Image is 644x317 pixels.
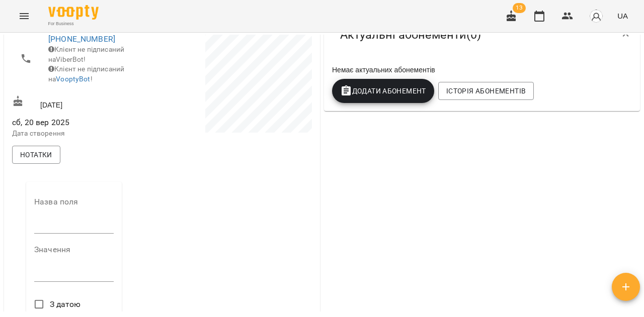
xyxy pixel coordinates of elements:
label: Назва поля [34,198,114,206]
div: Актуальні абонементи(0) [324,9,640,61]
span: сб, 20 вер 2025 [12,117,160,129]
button: Нотатки [12,146,60,164]
button: Menu [12,4,36,28]
button: Історія абонементів [438,82,534,100]
span: З датою [50,298,81,310]
label: Значення [34,246,114,254]
div: [DATE] [10,93,162,112]
p: Дата створення [12,129,160,139]
button: Додати Абонемент [332,79,434,103]
button: UA [613,7,632,25]
div: Немає актуальних абонементів [330,63,634,77]
span: Додати Абонемент [340,85,426,97]
span: UA [617,11,628,21]
a: [PHONE_NUMBER] [48,34,115,44]
span: Історія абонементів [446,85,526,97]
span: Клієнт не підписаний на ! [48,65,124,83]
span: Актуальні абонементи ( 0 ) [340,27,481,43]
img: Voopty Logo [48,5,99,20]
a: VooptyBot [56,75,90,83]
span: Клієнт не підписаний на ViberBot! [48,45,124,63]
span: Нотатки [20,149,52,161]
img: avatar_s.png [589,9,603,23]
span: For Business [48,21,99,27]
span: 13 [513,3,526,13]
